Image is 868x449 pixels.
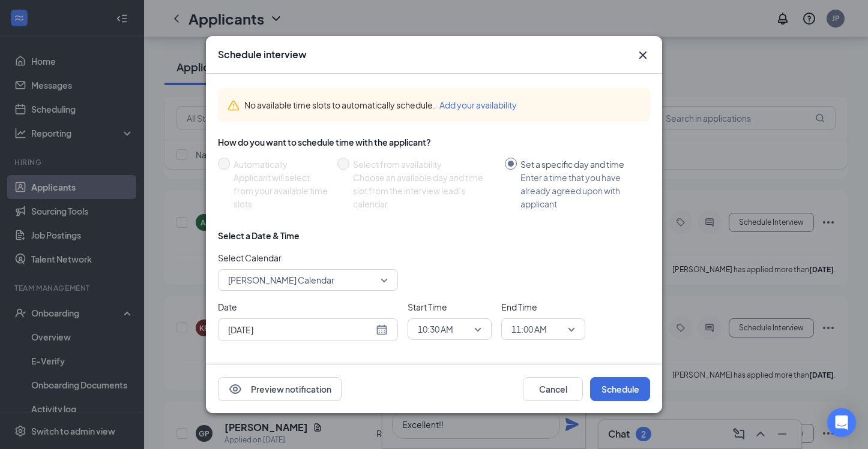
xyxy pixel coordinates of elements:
svg: Cross [636,48,650,62]
div: Automatically [234,158,328,171]
svg: Eye [228,382,243,396]
div: Open Intercom Messenger [827,408,856,437]
span: End Time [501,300,585,314]
span: [PERSON_NAME] Calendar [228,271,334,289]
span: Start Time [408,300,492,314]
div: Choose an available day and time slot from the interview lead’s calendar [353,171,495,210]
div: How do you want to schedule time with the applicant? [218,136,650,148]
div: Select a Date & Time [218,230,300,242]
input: Aug 27, 2025 [228,323,373,336]
button: EyePreview notification [218,377,342,401]
div: Set a specific day and time [520,158,640,171]
span: Select Calendar [218,251,398,264]
svg: Warning [228,100,240,112]
h3: Schedule interview [218,48,307,61]
div: Applicant will select from your available time slots [234,171,328,210]
div: Enter a time that you have already agreed upon with applicant [520,171,640,210]
span: Date [218,300,398,314]
button: Add your availability [439,98,517,112]
button: Close [636,48,650,62]
div: Select from availability [353,158,495,171]
button: Schedule [590,377,650,401]
span: 10:30 AM [418,320,453,338]
button: Cancel [523,377,583,401]
span: 11:00 AM [511,320,547,338]
div: No available time slots to automatically schedule. [244,98,640,112]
